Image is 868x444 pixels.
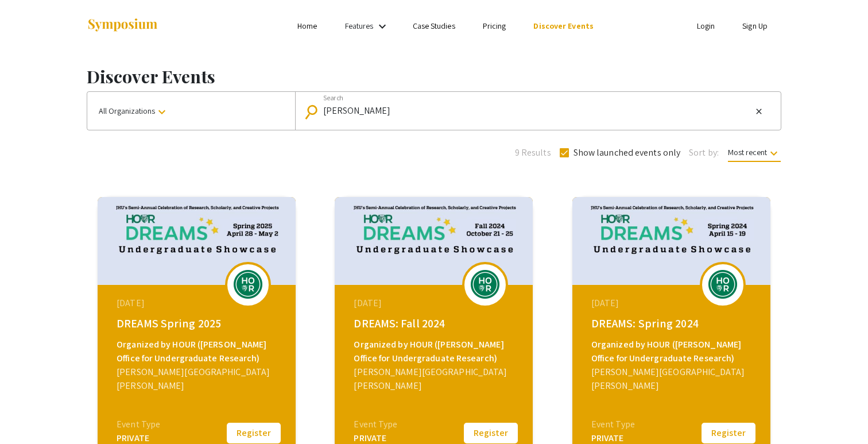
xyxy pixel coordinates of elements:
img: dreams-spring-2025_eventCoverPhoto_df4d26__thumb.jpg [98,197,296,285]
span: Show launched events only [573,146,681,160]
div: DREAMS: Spring 2024 [591,315,754,332]
div: DREAMS: Fall 2024 [354,315,517,332]
div: Event Type [591,418,635,431]
a: Discover Events [533,21,594,31]
div: [PERSON_NAME][GEOGRAPHIC_DATA][PERSON_NAME] [591,365,754,393]
a: Case Studies [413,21,455,31]
img: dreams-fall-2024_eventCoverPhoto_0caa39__thumb.jpg [335,197,533,285]
img: dreams-spring-2024_eventLogo_346f6f_.png [706,270,740,299]
div: [DATE] [117,296,280,310]
div: DREAMS Spring 2025 [117,315,280,332]
span: 9 Results [515,146,551,160]
div: Event Type [354,418,397,431]
div: [DATE] [591,296,754,310]
a: Pricing [483,21,506,31]
a: Login [697,21,715,31]
div: Organized by HOUR ([PERSON_NAME] Office for Undergraduate Research) [354,338,517,365]
button: Clear [752,105,766,118]
h1: Discover Events [87,66,781,87]
img: dreams-spring-2024_eventCoverPhoto_ffb700__thumb.jpg [572,197,770,285]
button: All Organizations [87,92,295,130]
img: dreams-fall-2024_eventLogo_ff6658_.png [468,270,502,299]
mat-icon: Search [306,102,323,122]
div: [DATE] [354,296,517,310]
a: Sign Up [742,21,768,31]
span: Sort by: [689,146,719,160]
img: dreams-spring-2025_eventLogo_7b54a7_.png [231,270,265,299]
div: [PERSON_NAME][GEOGRAPHIC_DATA][PERSON_NAME] [354,365,517,393]
button: Most recent [719,142,790,163]
span: All Organizations [99,106,169,116]
mat-icon: keyboard_arrow_down [767,146,781,160]
div: Event Type [117,418,160,431]
div: [PERSON_NAME][GEOGRAPHIC_DATA][PERSON_NAME] [117,365,280,393]
input: Looking for something specific? [323,106,751,116]
div: Organized by HOUR ([PERSON_NAME] Office for Undergraduate Research) [117,338,280,365]
mat-icon: close [754,106,764,117]
mat-icon: keyboard_arrow_down [155,105,169,119]
span: Most recent [728,147,781,162]
mat-icon: Expand Features list [375,20,389,33]
a: Features [345,21,374,31]
img: Symposium by ForagerOne [87,18,158,33]
div: Organized by HOUR ([PERSON_NAME] Office for Undergraduate Research) [591,338,754,365]
a: Home [297,21,317,31]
